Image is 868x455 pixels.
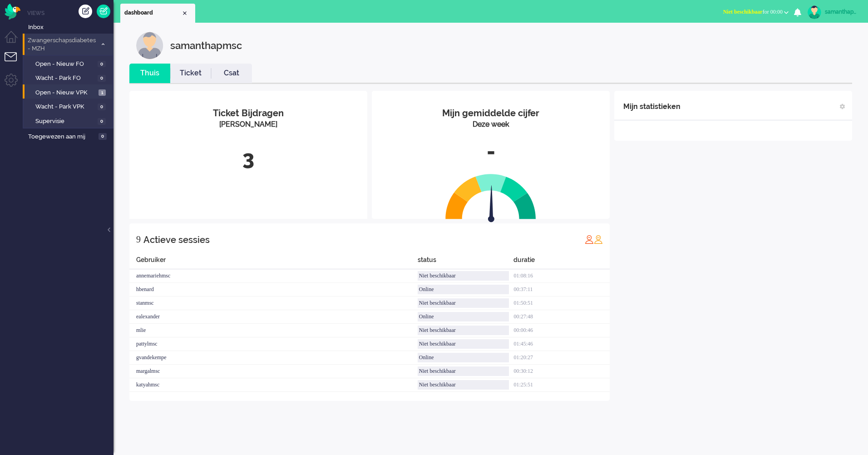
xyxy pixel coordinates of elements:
span: 1 [99,89,106,96]
img: flow_omnibird.svg [5,4,20,20]
span: Inbox [28,23,113,32]
div: Deze week [379,119,603,130]
button: Niet beschikbaarfor 00:00 [718,5,794,19]
div: samanthapmsc [170,32,242,59]
a: Inbox [26,22,113,32]
div: 00:27:48 [513,310,610,324]
div: Creëer ticket [79,5,92,18]
div: Mijn statistieken [623,98,681,116]
img: avatar [808,5,821,19]
div: 00:00:46 [513,324,610,337]
li: Admin menu [5,74,25,94]
div: 00:30:12 [513,365,610,378]
div: Niet beschikbaar [418,339,509,349]
img: arrow.svg [472,185,511,224]
div: Niet beschikbaar [418,380,509,390]
div: 01:20:27 [513,351,610,365]
img: profile_red.svg [585,235,594,244]
a: samanthapmsc [806,5,859,19]
span: 0 [98,104,106,110]
li: Niet beschikbaarfor 00:00 [718,3,794,23]
a: Omnidesk [5,6,20,13]
div: [PERSON_NAME] [136,119,360,130]
span: Zwangerschapsdiabetes - MZH [26,36,97,53]
div: Gebruiker [129,255,418,269]
div: Close tab [181,10,188,17]
span: 0 [98,75,106,82]
div: Actieve sessies [143,231,210,249]
span: Wacht - Park VPK [35,103,95,111]
span: Niet beschikbaar [723,9,763,15]
li: Views [27,9,113,17]
a: Thuis [129,68,170,79]
div: Niet beschikbaar [418,366,509,376]
span: 0 [98,61,106,68]
li: Dashboard [120,4,195,23]
a: Open - Nieuw FO 0 [26,59,113,69]
span: 0 [99,133,107,140]
div: 01:08:16 [513,269,610,283]
div: gvandekempe [129,351,418,365]
div: pattylmsc [129,337,418,351]
div: ealexander [129,310,418,324]
div: annemariehmsc [129,269,418,283]
div: samanthapmsc [825,7,859,16]
div: Online [418,285,509,294]
a: Wacht - Park FO 0 [26,73,113,83]
div: katyahmsc [129,378,418,392]
div: Niet beschikbaar [418,326,509,335]
span: Toegewezen aan mij [28,133,96,141]
div: 01:25:51 [513,378,610,392]
li: Ticket [170,64,211,83]
li: Thuis [129,64,170,83]
div: duratie [513,255,610,269]
div: mlie [129,324,418,337]
div: 01:50:51 [513,297,610,310]
a: Open - Nieuw VPK 1 [26,87,113,97]
span: Supervisie [35,117,95,126]
div: 9 [136,230,141,248]
span: 0 [98,118,106,125]
span: for 00:00 [723,9,783,15]
a: Supervisie 0 [26,116,113,126]
a: Csat [211,68,252,79]
div: Online [418,353,509,362]
span: Wacht - Park FO [35,74,95,83]
div: Niet beschikbaar [418,298,509,308]
li: Csat [211,64,252,83]
a: Toegewezen aan mij 0 [26,131,113,141]
img: customer.svg [136,32,163,59]
div: Niet beschikbaar [418,271,509,281]
div: 01:45:46 [513,337,610,351]
span: Open - Nieuw VPK [35,89,96,97]
span: Open - Nieuw FO [35,60,95,69]
div: hbenard [129,283,418,297]
img: semi_circle.svg [445,173,536,219]
li: Dashboard menu [5,31,25,51]
div: 3 [136,143,360,173]
li: Tickets menu [5,52,25,73]
div: margalmsc [129,365,418,378]
a: Ticket [170,68,211,79]
a: Quick Ticket [97,5,110,18]
div: 00:37:11 [513,283,610,297]
img: profile_orange.svg [594,235,603,244]
div: stanmsc [129,297,418,310]
span: dashboard [124,9,181,17]
div: Mijn gemiddelde cijfer [379,107,603,120]
div: Ticket Bijdragen [136,107,360,120]
div: Online [418,312,509,321]
div: - [379,137,603,167]
div: status [418,255,514,269]
a: Wacht - Park VPK 0 [26,101,113,111]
